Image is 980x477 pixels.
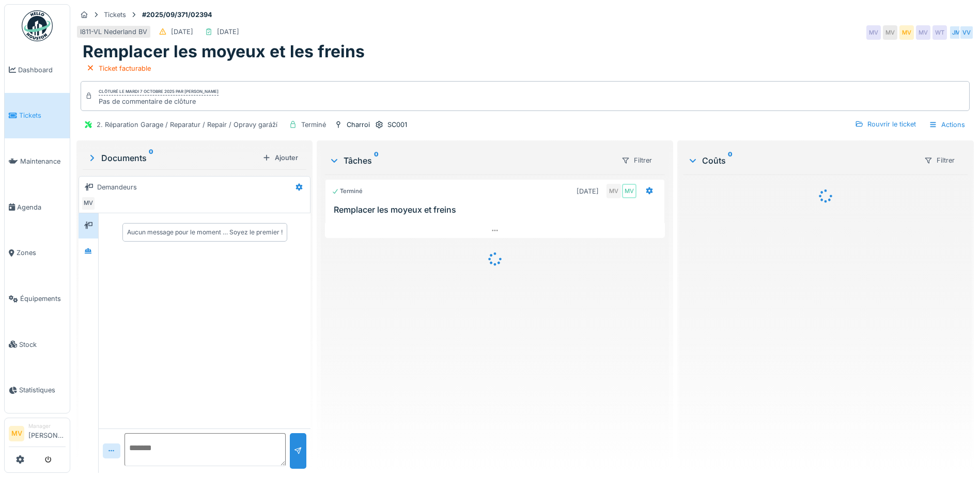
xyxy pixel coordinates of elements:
div: [DATE] [217,27,239,37]
sup: 0 [149,152,153,164]
span: Statistiques [19,385,66,395]
span: Zones [17,248,66,258]
div: MV [606,184,621,198]
span: Tickets [19,110,66,120]
div: Terminé [301,120,326,130]
a: Stock [5,322,70,368]
div: Documents [87,152,258,164]
div: Ajouter [258,151,302,165]
sup: 0 [728,154,733,167]
h1: Remplacer les moyeux et les freins [83,42,365,61]
div: Filtrer [920,153,959,168]
span: Dashboard [18,65,66,75]
li: [PERSON_NAME] [28,422,66,444]
div: Pas de commentaire de clôture [99,97,219,106]
li: MV [9,426,24,441]
div: Charroi [347,120,370,130]
a: Statistiques [5,368,70,414]
div: JM [949,25,963,40]
div: Ticket facturable [99,63,151,73]
div: MV [916,25,930,40]
div: WT [932,25,947,40]
div: SC001 [387,120,407,130]
a: Dashboard [5,47,70,93]
div: MV [81,196,96,211]
a: Agenda [5,184,70,230]
span: Maintenance [20,156,66,166]
div: [DATE] [577,186,599,196]
span: Agenda [17,202,66,212]
div: Aucun message pour le moment … Soyez le premier ! [127,228,283,237]
div: Manager [28,422,66,430]
div: Rouvrir le ticket [851,117,920,131]
div: Clôturé le mardi 7 octobre 2025 par [PERSON_NAME] [99,88,219,96]
div: Actions [924,117,970,132]
div: Terminé [332,187,363,196]
div: MV [883,25,897,40]
div: [DATE] [171,27,193,37]
div: MV [622,184,636,198]
img: Badge_color-CXgf-gQk.svg [22,10,53,41]
strong: #2025/09/371/02394 [138,10,216,20]
sup: 0 [374,154,379,167]
div: Filtrer [617,153,657,168]
div: Coûts [688,154,915,167]
span: Équipements [20,294,66,304]
div: MV [866,25,881,40]
a: Maintenance [5,138,70,184]
div: Tâches [329,154,613,167]
div: Demandeurs [97,182,137,192]
span: Stock [19,340,66,349]
h3: Remplacer les moyeux et freins [334,205,660,215]
a: Tickets [5,93,70,139]
a: MV Manager[PERSON_NAME] [9,422,66,447]
a: Zones [5,230,70,276]
div: I811-VL Nederland BV [80,27,147,37]
div: Tickets [104,10,126,20]
a: Équipements [5,276,70,322]
div: MV [899,25,914,40]
div: VV [959,25,974,40]
div: 2. Réparation Garage / Reparatur / Repair / Opravy garáží [97,120,277,130]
